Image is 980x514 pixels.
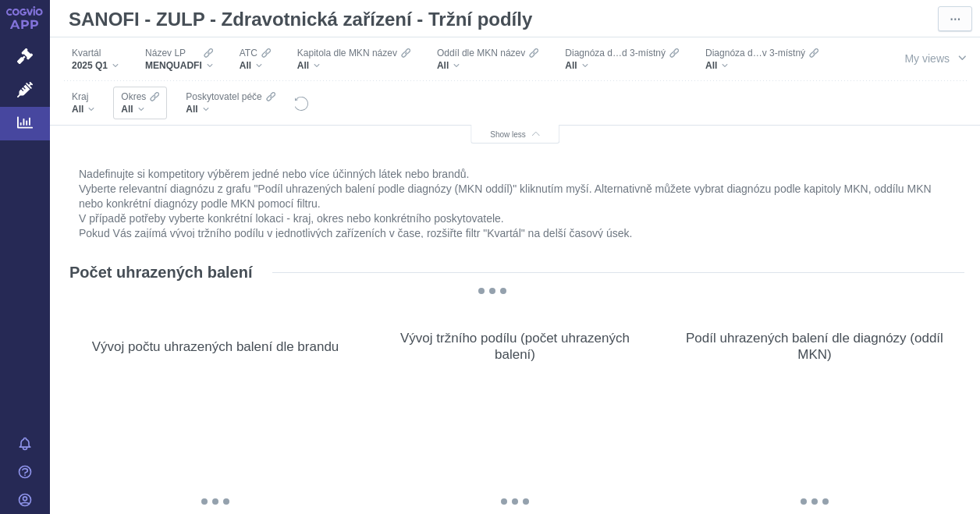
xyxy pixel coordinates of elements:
[637,304,665,332] div: More actions
[705,47,805,59] span: Diagnóza d…v 3-místný
[186,90,261,103] span: Poskytovatel péče
[72,59,108,72] span: 2025 Q1
[64,87,102,119] div: KrajAll
[490,130,540,139] span: Show less
[297,47,397,59] span: Kapitola dle MKN název
[470,125,559,144] button: Show less
[240,47,257,59] span: ATC
[92,339,339,355] div: Vývoj počtu uhrazených balení dle brandu
[381,330,649,363] div: Vývoj tržního podílu (počet uhrazených balení)
[437,59,449,72] span: All
[232,43,279,76] div: ATCAll
[79,182,951,211] li: Vyberte relevantní diagnózu z grafu "Podíl uhrazených balení podle diagnózy (MKN oddíl)" kliknutí...
[178,87,282,119] div: Poskytovatel péčeAll
[79,167,951,182] li: Nadefinujte si kompetitory výběrem jedné nebo více účinných látek nebo brandů.
[186,103,197,115] span: All
[62,3,541,34] div: SANOFI - ZULP - Zdravotnická zařízení - Tržní podíly
[121,103,133,115] span: All
[240,59,251,72] span: All
[145,47,186,59] span: Název LP
[938,6,972,31] button: More actions
[705,59,717,72] span: All
[145,59,202,72] span: MENQUADFI
[429,43,546,76] div: Oddíl dle MKN názevAll
[936,304,964,332] div: More actions
[64,43,126,76] div: Kvartál2025 Q1
[289,43,418,76] div: Kapitola dle MKN názevAll
[137,43,221,76] div: Název LPMENQUADFI
[79,226,951,241] li: Pokud Vás zajímá vývoj tržního podílu v jednotlivých zařízeních v čase, rozšiřte filtr "Kvartál" ...
[297,59,309,72] span: All
[337,304,365,332] div: More actions
[69,262,253,282] h2: Počet uhrazených balení
[950,12,960,27] span: ⋯
[565,47,666,59] span: Diagnóza d…d 3-místný
[565,59,577,72] span: All
[113,87,167,119] div: OkresAll
[79,211,951,226] li: V případě potřeby vyberte konkrétní lokaci - kraj, okres nebo konkrétního poskytovatele.
[904,50,950,67] span: My views
[72,90,88,103] span: Kraj
[557,43,687,76] div: Diagnóza d…d 3-místnýAll
[72,47,101,59] span: Kvartál
[680,330,949,363] div: Podíl uhrazených balení dle diagnózy (oddíl MKN)
[121,90,146,103] span: Okres
[698,43,826,76] div: Diagnóza d…v 3-místnýAll
[72,103,83,115] span: All
[437,47,525,59] span: Oddíl dle MKN název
